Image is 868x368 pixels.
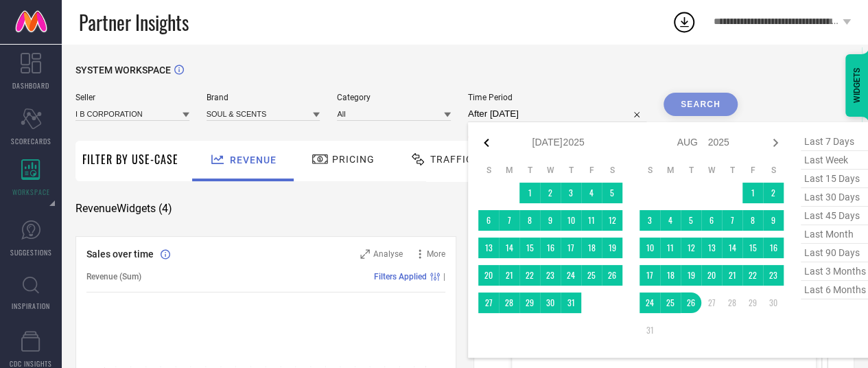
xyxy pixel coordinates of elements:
[722,265,742,286] td: Thu Aug 21 2025
[640,210,660,231] td: Sun Aug 03 2025
[742,183,763,203] td: Fri Aug 01 2025
[672,10,696,34] div: Open download list
[468,106,646,122] input: Select time period
[374,272,427,281] span: Filters Applied
[763,183,784,203] td: Sat Aug 02 2025
[660,165,681,176] th: Monday
[561,265,581,286] td: Thu Jul 24 2025
[12,80,49,91] span: DASHBOARD
[430,154,473,165] span: Traffic
[767,135,784,151] div: Next month
[12,301,50,311] span: INSPIRATION
[581,183,602,203] td: Fri Jul 04 2025
[742,292,763,313] td: Fri Aug 29 2025
[602,165,622,176] th: Saturday
[701,238,722,258] td: Wed Aug 13 2025
[701,210,722,231] td: Wed Aug 06 2025
[581,238,602,258] td: Fri Jul 18 2025
[207,93,320,102] span: Brand
[540,165,561,176] th: Wednesday
[75,65,171,76] span: SYSTEM WORKSPACE
[561,292,581,313] td: Thu Jul 31 2025
[602,238,622,258] td: Sat Jul 19 2025
[581,165,602,176] th: Friday
[681,292,701,313] td: Tue Aug 26 2025
[75,202,172,216] span: Revenue Widgets ( 4 )
[337,93,451,102] span: Category
[640,265,660,286] td: Sun Aug 17 2025
[640,320,660,341] td: Sun Aug 31 2025
[10,247,52,257] span: SUGGESTIONS
[640,238,660,258] td: Sun Aug 10 2025
[82,151,178,168] span: Filter By Use-Case
[722,165,742,176] th: Thursday
[742,238,763,258] td: Fri Aug 15 2025
[660,210,681,231] td: Mon Aug 04 2025
[561,210,581,231] td: Thu Jul 10 2025
[86,272,141,281] span: Revenue (Sum)
[763,265,784,286] td: Sat Aug 23 2025
[763,165,784,176] th: Saturday
[701,292,722,313] td: Wed Aug 27 2025
[12,187,50,197] span: WORKSPACE
[722,238,742,258] td: Thu Aug 14 2025
[499,238,519,258] td: Mon Jul 14 2025
[360,249,370,259] svg: Zoom
[478,238,499,258] td: Sun Jul 13 2025
[681,238,701,258] td: Tue Aug 12 2025
[519,292,540,313] td: Tue Jul 29 2025
[499,210,519,231] td: Mon Jul 07 2025
[561,183,581,203] td: Thu Jul 03 2025
[540,265,561,286] td: Wed Jul 23 2025
[79,8,189,36] span: Partner Insights
[499,292,519,313] td: Mon Jul 28 2025
[742,165,763,176] th: Friday
[722,292,742,313] td: Thu Aug 28 2025
[602,183,622,203] td: Sat Jul 05 2025
[581,265,602,286] td: Fri Jul 25 2025
[742,210,763,231] td: Fri Aug 08 2025
[519,165,540,176] th: Tuesday
[763,292,784,313] td: Sat Aug 30 2025
[681,210,701,231] td: Tue Aug 05 2025
[443,272,445,281] span: |
[763,238,784,258] td: Sat Aug 16 2025
[742,265,763,286] td: Fri Aug 22 2025
[519,183,540,203] td: Tue Jul 01 2025
[373,249,403,259] span: Analyse
[561,165,581,176] th: Thursday
[722,210,742,231] td: Thu Aug 07 2025
[478,210,499,231] td: Sun Jul 06 2025
[230,154,277,165] span: Revenue
[519,265,540,286] td: Tue Jul 22 2025
[561,238,581,258] td: Thu Jul 17 2025
[681,265,701,286] td: Tue Aug 19 2025
[540,183,561,203] td: Wed Jul 02 2025
[86,249,154,260] span: Sales over time
[640,292,660,313] td: Sun Aug 24 2025
[540,292,561,313] td: Wed Jul 30 2025
[602,265,622,286] td: Sat Jul 26 2025
[519,238,540,258] td: Tue Jul 15 2025
[11,136,51,146] span: SCORECARDS
[701,165,722,176] th: Wednesday
[468,93,646,102] span: Time Period
[581,210,602,231] td: Fri Jul 11 2025
[75,93,189,102] span: Seller
[660,292,681,313] td: Mon Aug 25 2025
[681,165,701,176] th: Tuesday
[478,265,499,286] td: Sun Jul 20 2025
[540,210,561,231] td: Wed Jul 09 2025
[701,265,722,286] td: Wed Aug 20 2025
[427,249,445,259] span: More
[763,210,784,231] td: Sat Aug 09 2025
[478,165,499,176] th: Sunday
[478,135,495,151] div: Previous month
[660,265,681,286] td: Mon Aug 18 2025
[540,238,561,258] td: Wed Jul 16 2025
[519,210,540,231] td: Tue Jul 08 2025
[499,265,519,286] td: Mon Jul 21 2025
[332,154,375,165] span: Pricing
[478,292,499,313] td: Sun Jul 27 2025
[499,165,519,176] th: Monday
